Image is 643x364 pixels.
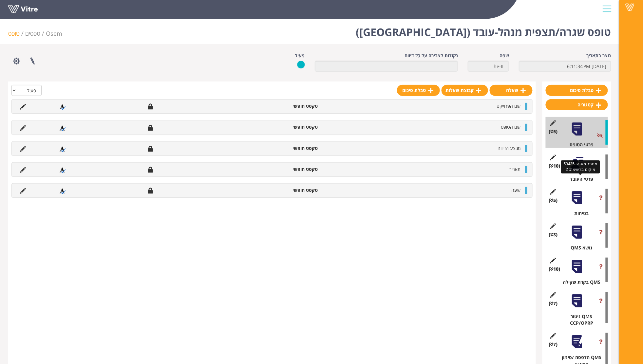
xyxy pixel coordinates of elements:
div: פרטי העובד [551,176,608,182]
span: (10 ) [549,266,560,272]
li: טקסט חופשי [245,103,321,109]
span: מבצע הדיווח [498,145,521,151]
a: קבוצת שאלות [442,85,488,96]
div: פרטי הטופס [551,141,608,148]
li: טקסט חופשי [245,145,321,152]
a: טבלת סיכום [397,85,440,96]
span: (5 ) [549,197,558,204]
div: בטיחות [551,210,608,217]
a: קטגוריה [546,99,608,110]
span: שעה [512,187,521,193]
span: (7 ) [549,341,558,348]
li: טקסט חופשי [245,166,321,173]
img: yes [297,61,305,69]
div: QMS בקרת שקילה [551,279,608,285]
li: טקסט חופשי [245,187,321,193]
span: (5 ) [549,128,558,135]
span: תאריך [510,166,521,172]
span: (7 ) [549,300,558,307]
div: נושא QMS [551,245,608,251]
a: שאלה [490,85,533,96]
span: (10 ) [549,163,560,169]
h1: טופס שגרה/תצפית מנהל-עובד ([GEOGRAPHIC_DATA]) [356,16,611,44]
div: QMS ניטור CCP/OPRP [551,313,608,326]
li: טופס [8,29,25,38]
div: מספר מזהה: 53435 מיקום ברשימה: 2 [561,160,600,173]
label: שפה [500,52,509,59]
span: 402 [46,29,62,37]
span: שם הטופס [501,124,521,130]
li: טקסט חופשי [245,124,321,130]
span: (3 ) [549,231,558,238]
a: טבלת סיכום [546,85,608,96]
label: פעיל [295,52,305,59]
label: נוצר בתאריך [587,52,611,59]
a: טפסים [25,29,40,37]
label: נקודות לצבירה על כל דיווח [405,52,458,59]
span: שם הפרוייקט [497,103,521,109]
